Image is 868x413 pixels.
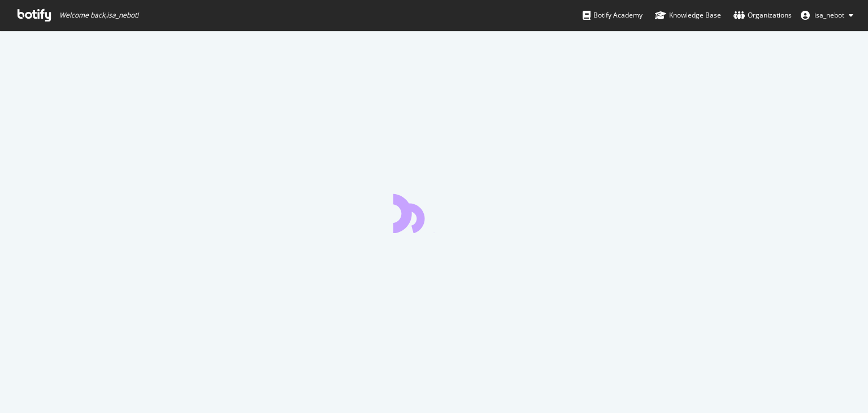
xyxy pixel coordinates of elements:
[814,10,844,20] span: isa_nebot
[59,11,138,20] span: Welcome back, isa_nebot !
[583,10,643,21] div: Botify Academy
[393,192,475,233] div: animation
[792,6,862,24] button: isa_nebot
[655,10,721,21] div: Knowledge Base
[734,10,792,21] div: Organizations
